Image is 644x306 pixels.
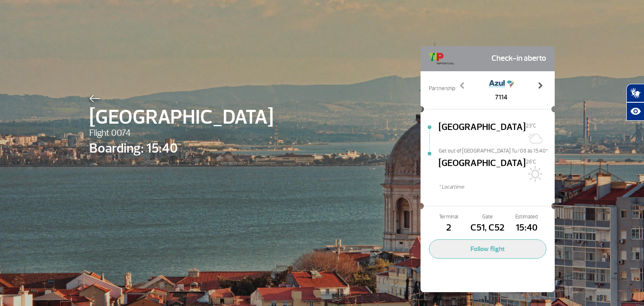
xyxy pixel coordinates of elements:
[439,156,526,183] span: [GEOGRAPHIC_DATA]
[491,50,546,67] span: Check-in aberto
[439,147,555,153] span: Get out of [GEOGRAPHIC_DATA] Tu/08 às 15:40*
[468,213,507,221] span: Gate
[89,126,273,140] span: Flight 0074
[626,102,644,121] button: Abrir recursos assistivos.
[526,130,543,146] img: Sol com muitas nuvens
[468,221,507,235] span: C51, C52
[626,84,644,102] button: Abrir tradutor de língua de sinais.
[489,92,514,102] span: 7114
[429,213,468,221] span: Terminal
[89,138,273,158] span: Boarding: 15:40
[507,221,546,235] span: 15:40
[429,221,468,235] span: 2
[626,84,644,121] div: Plugin de acessibilidade da Hand Talk.
[429,239,546,259] button: Follow flight
[526,166,543,182] img: Sol
[526,158,536,165] span: 26°C
[507,213,546,221] span: Estimated
[439,183,555,191] span: * Local time
[429,85,456,93] span: Partnership:
[439,120,526,147] span: [GEOGRAPHIC_DATA]
[89,102,273,132] span: [GEOGRAPHIC_DATA]
[526,122,536,129] span: 23°C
